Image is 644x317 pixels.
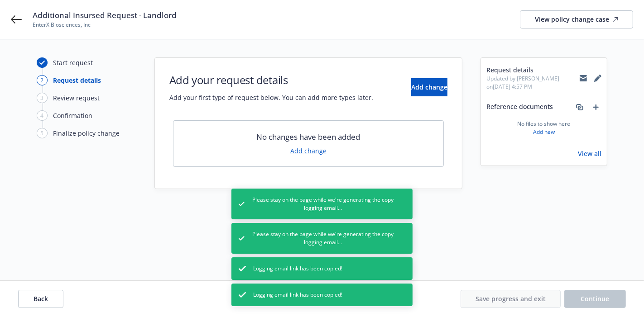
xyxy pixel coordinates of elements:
a: View policy change case [520,10,633,28]
span: Continue [581,294,610,303]
div: 5 [37,128,48,138]
div: Request details [53,76,101,85]
span: Please stay on the page while we're generating the copy logging email... [252,196,394,212]
div: 2 [37,75,48,85]
a: View all [578,149,601,158]
span: No changes have been added [257,132,360,142]
span: Logging email link has been copied! [253,291,342,299]
div: Review request [53,93,100,103]
span: Please stay on the page while we're generating the copy logging email... [252,230,394,246]
div: Finalize policy change [53,128,120,138]
span: Additional Insursed Request - Landlord [33,10,177,21]
div: View policy change case [535,11,618,28]
a: Add change [290,146,327,156]
span: Add your first type of request below. You can add more types later. [169,93,373,102]
span: Reference documents [486,102,553,113]
h1: Add your request details [169,72,373,87]
span: EnterX Biosciences, Inc [33,21,177,29]
span: Logging email link has been copied! [253,265,342,273]
button: Save progress and exit [461,290,561,308]
span: Add change [411,83,447,91]
div: Start request [53,58,93,67]
button: Back [18,290,63,308]
span: Save progress and exit [476,294,546,303]
span: Back [34,294,48,303]
a: add [591,102,601,113]
div: Confirmation [53,111,92,120]
div: 3 [37,93,48,103]
a: Add new [533,128,555,136]
button: Add change [411,78,447,96]
a: associate [574,102,585,113]
span: Request details [486,65,580,75]
div: 4 [37,110,48,121]
button: Continue [564,290,626,308]
span: No files to show here [518,120,571,128]
span: Updated by [PERSON_NAME] on [DATE] 4:57 PM [486,75,580,91]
